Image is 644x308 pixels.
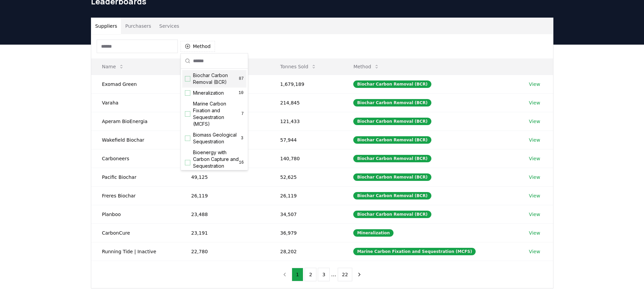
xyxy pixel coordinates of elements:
[91,18,121,34] button: Suppliers
[529,155,540,162] a: View
[193,90,224,96] span: Mineralization
[91,93,181,112] td: Varaha
[239,160,244,165] span: 16
[97,60,129,73] button: Name
[353,136,431,144] div: Biochar Carbon Removal (BCR)
[91,223,181,242] td: CarbonCure
[353,229,393,237] div: Mineralization
[269,149,343,168] td: 140,780
[91,186,181,205] td: Freres Biochar
[181,223,269,242] td: 23,191
[193,149,239,176] span: Bioenergy with Carbon Capture and Sequestration (BECCS)
[91,75,181,93] td: Exomad Green
[529,248,540,255] a: View
[529,137,540,143] a: View
[240,136,244,141] span: 3
[353,118,431,125] div: Biochar Carbon Removal (BCR)
[193,132,240,145] span: Biomass Geological Sequestration
[529,211,540,218] a: View
[353,80,431,88] div: Biochar Carbon Removal (BCR)
[353,173,431,181] div: Biochar Carbon Removal (BCR)
[91,149,181,168] td: Carboneers
[193,72,239,86] span: Biochar Carbon Removal (BCR)
[354,268,365,281] button: next page
[353,192,431,199] div: Biochar Carbon Removal (BCR)
[269,186,343,205] td: 26,119
[269,168,343,186] td: 52,625
[338,268,353,281] button: 22
[348,60,385,73] button: Method
[269,93,343,112] td: 214,845
[269,223,343,242] td: 36,979
[181,186,269,205] td: 26,119
[353,99,431,106] div: Biochar Carbon Removal (BCR)
[269,131,343,149] td: 57,944
[181,205,269,223] td: 23,488
[529,99,540,106] a: View
[318,268,330,281] button: 3
[121,18,155,34] button: Purchasers
[181,41,215,52] button: Method
[238,90,244,96] span: 10
[181,242,269,261] td: 22,780
[269,205,343,223] td: 34,507
[529,192,540,199] a: View
[529,174,540,181] a: View
[181,168,269,186] td: 49,125
[241,111,244,117] span: 7
[529,230,540,236] a: View
[91,112,181,131] td: Aperam BioEnergia
[353,248,476,255] div: Marine Carbon Fixation and Sequestration (MCFS)
[91,131,181,149] td: Wakefield Biochar
[353,211,431,218] div: Biochar Carbon Removal (BCR)
[193,100,241,127] span: Marine Carbon Fixation and Sequestration (MCFS)
[529,81,540,88] a: View
[269,75,343,93] td: 1,679,189
[91,168,181,186] td: Pacific Biochar
[275,60,322,73] button: Tonnes Sold
[91,205,181,223] td: Planboo
[353,155,431,162] div: Biochar Carbon Removal (BCR)
[239,76,244,81] span: 87
[292,268,304,281] button: 1
[305,268,316,281] button: 2
[529,118,540,125] a: View
[91,242,181,261] td: Running Tide | Inactive
[269,242,343,261] td: 28,202
[269,112,343,131] td: 121,433
[331,270,336,279] li: ...
[155,18,183,34] button: Services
